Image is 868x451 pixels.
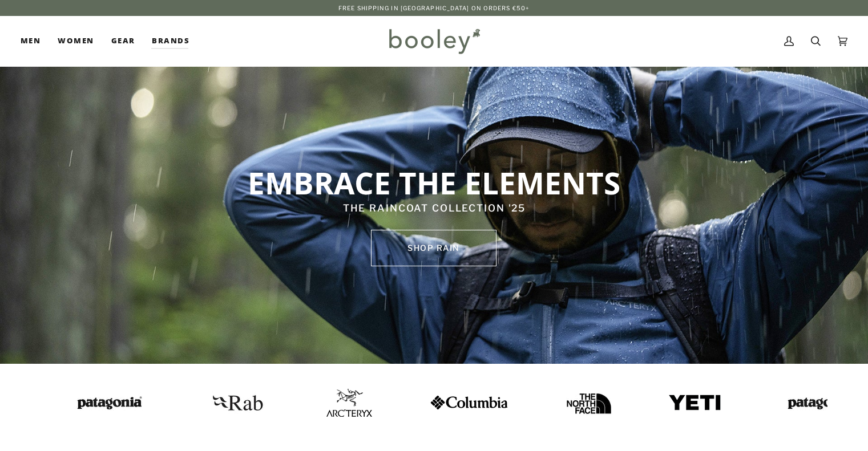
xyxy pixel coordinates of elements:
p: THE RAINCOAT COLLECTION '25 [179,201,690,216]
a: Brands [143,16,198,66]
p: EMBRACE THE ELEMENTS [179,164,690,201]
a: SHOP rain [371,230,496,266]
span: Gear [111,35,135,47]
span: Women [58,35,94,47]
a: Women [49,16,102,66]
img: Booley [384,25,484,58]
a: Men [21,16,49,66]
span: Brands [152,35,189,47]
p: Free Shipping in [GEOGRAPHIC_DATA] on Orders €50+ [338,3,530,13]
a: Gear [103,16,144,66]
span: Men [21,35,41,47]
